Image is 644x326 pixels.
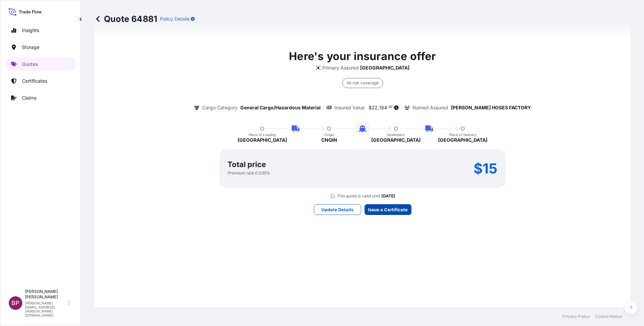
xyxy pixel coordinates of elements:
[388,106,393,108] span: 00
[22,78,47,84] p: Certificates
[22,61,38,67] p: Quotes
[412,104,448,111] p: Named Assured
[25,301,67,317] p: [PERSON_NAME][EMAIL_ADDRESS][PERSON_NAME][DOMAIN_NAME]
[238,137,287,143] p: [GEOGRAPHIC_DATA]
[22,27,39,34] p: Insights
[314,204,361,215] button: Update Details
[438,137,487,143] p: [GEOGRAPHIC_DATA]
[451,104,531,111] p: [PERSON_NAME] HOSES FACTORY
[387,106,388,108] span: .
[378,105,379,110] span: ,
[379,105,387,110] span: 184
[289,48,436,64] p: Here's your insurance offer
[595,314,622,319] a: Cookie Notice
[369,105,372,110] span: $
[474,163,498,174] p: $15
[321,206,353,213] p: Update Details
[368,206,408,213] p: Issue a Certificate
[227,170,270,176] p: Premium rate 0.035 %
[334,104,365,111] p: Insured Value
[160,16,189,22] p: Policy Details
[387,133,405,137] p: Destination
[95,13,157,24] p: Quote 64881
[337,193,380,199] p: This quote is valid until
[372,105,378,110] span: 22
[6,40,75,54] a: Storage
[449,133,477,137] p: Place of Delivery
[240,104,321,111] p: General Cargo/Hazardous Material
[324,133,334,137] p: Origin
[322,64,359,71] p: Primary Assured
[371,137,421,143] p: [GEOGRAPHIC_DATA]
[249,133,276,137] p: Place of Loading
[381,193,395,199] p: [DATE]
[321,137,337,143] p: CNQIN
[11,300,20,306] span: BP
[365,204,411,215] button: Issue a Certificate
[6,24,75,37] a: Insights
[227,161,266,168] p: Total price
[6,74,75,88] a: Certificates
[22,44,39,51] p: Storage
[6,57,75,71] a: Quotes
[202,104,238,111] p: Cargo Category
[6,91,75,105] a: Claims
[342,78,383,88] div: All risk coverage
[360,64,409,71] p: [GEOGRAPHIC_DATA]
[562,314,590,319] a: Privacy Policy
[22,94,36,101] p: Claims
[25,289,67,300] p: [PERSON_NAME] [PERSON_NAME]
